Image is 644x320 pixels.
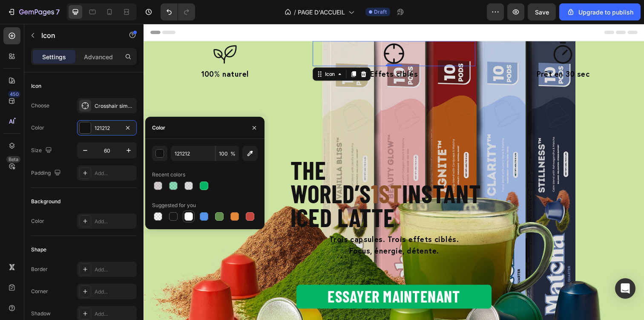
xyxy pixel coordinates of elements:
[8,91,20,98] div: 450
[31,124,44,132] div: Color
[95,310,135,318] div: Add...
[31,145,54,156] div: Size
[31,310,51,317] div: Shadow
[95,124,119,132] div: 121212
[152,124,165,132] div: Color
[190,214,322,225] strong: Trois capsules. Trois effets ciblés.
[535,9,549,16] span: Save
[56,7,60,17] p: 7
[210,226,301,236] strong: Focus, énergie, détente.
[150,158,344,213] strong: INSTANT ICED LATTE
[615,278,635,299] div: Open Intercom Messenger
[294,8,296,17] span: /
[298,8,345,17] span: PAGE D'ACCUEIL
[6,156,20,163] div: Beta
[31,265,48,273] div: Border
[161,3,195,20] div: Undo/Redo
[152,171,185,179] div: Recent colors
[95,170,135,177] div: Add...
[188,266,323,291] p: Essayer maintenant
[156,266,355,291] button: <p>Essayer maintenant</p>
[144,24,644,320] iframe: Design area
[232,158,264,188] strong: 1st
[41,30,114,40] p: Icon
[31,167,63,179] div: Padding
[152,202,196,209] div: Suggested for you
[31,102,49,110] div: Choose
[31,82,41,90] div: Icon
[566,8,633,17] div: Upgrade to publish
[31,217,44,225] div: Color
[150,133,232,188] strong: The world’s
[31,198,60,205] div: Background
[84,52,113,61] p: Advanced
[95,102,135,110] div: Crosshair simple regular
[528,3,556,20] button: Save
[374,8,387,16] span: Draft
[95,288,135,296] div: Add...
[95,218,135,225] div: Add...
[230,150,236,158] span: %
[31,288,48,295] div: Corner
[31,246,46,254] div: Shape
[559,3,641,20] button: Upgrade to publish
[95,266,135,274] div: Add...
[42,52,66,61] p: Settings
[171,146,215,161] input: Eg: FFFFFF
[3,3,63,20] button: 7
[231,46,280,56] span: Effets ciblés
[401,46,455,56] span: Prêt en 30 sec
